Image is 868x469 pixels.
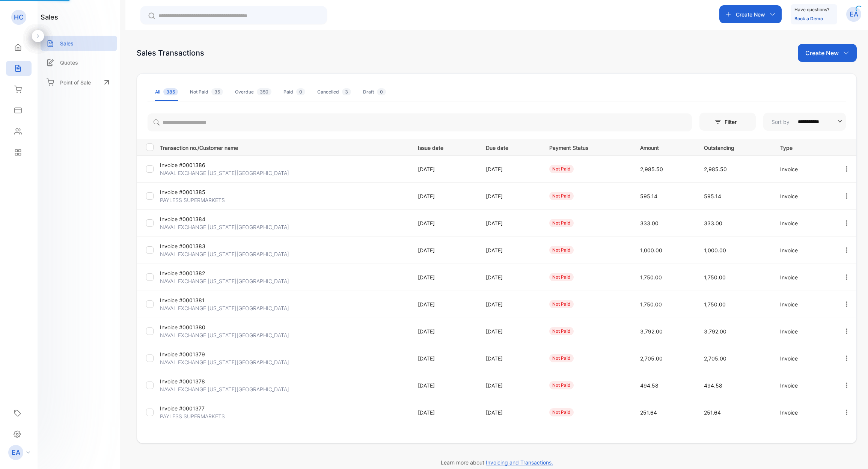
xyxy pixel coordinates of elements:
p: Quotes [60,59,78,66]
span: 1,000.00 [704,247,726,253]
span: 1,000.00 [640,247,662,253]
div: Sales Transactions [137,47,204,59]
p: Invoice [780,192,827,200]
span: 2,705.00 [640,355,663,362]
div: not paid [549,273,574,281]
button: Create New [798,44,857,62]
p: EA [12,448,20,457]
span: 3,792.00 [640,328,663,335]
p: Payment Status [549,142,625,152]
p: Transaction no./Customer name [160,142,408,152]
p: [DATE] [486,273,533,281]
p: Invoice [780,382,827,389]
p: Sort by [772,118,790,126]
p: Invoice #0001379 [160,350,243,358]
div: All [155,89,178,95]
div: not paid [549,381,574,389]
p: Invoice [780,300,827,308]
a: Point of Sale [41,74,117,90]
span: 2,985.50 [704,166,727,172]
p: Point of Sale [60,78,91,86]
p: Invoice #0001381 [160,296,243,304]
button: EA [846,5,861,23]
span: 595.14 [704,193,721,199]
p: NAVAL EXCHANGE [US_STATE][GEOGRAPHIC_DATA] [160,169,289,177]
p: [DATE] [418,300,471,308]
div: not paid [549,192,574,200]
p: [DATE] [418,382,471,389]
span: 1,750.00 [704,274,726,280]
span: 35 [211,88,223,95]
p: Invoice #0001383 [160,242,243,250]
p: [DATE] [486,300,533,308]
div: not paid [549,219,574,227]
div: not paid [549,354,574,362]
p: Amount [640,142,689,152]
p: NAVAL EXCHANGE [US_STATE][GEOGRAPHIC_DATA] [160,250,289,258]
a: Sales [41,36,117,51]
span: 595.14 [640,193,657,199]
p: [DATE] [486,354,533,362]
p: Invoice #0001385 [160,188,243,196]
p: [DATE] [486,192,533,200]
div: not paid [549,327,574,335]
p: [DATE] [418,409,471,416]
p: Invoice [780,354,827,362]
p: Outstanding [704,142,765,152]
p: NAVAL EXCHANGE [US_STATE][GEOGRAPHIC_DATA] [160,358,289,366]
p: [DATE] [418,354,471,362]
span: 1,750.00 [704,301,726,308]
p: Invoice #0001384 [160,215,243,223]
p: [DATE] [418,219,471,227]
p: [DATE] [418,165,471,173]
div: Paid [283,89,305,95]
p: Create New [805,48,839,57]
p: Issue date [418,142,471,152]
p: [DATE] [418,327,471,335]
p: Due date [486,142,533,152]
p: [DATE] [418,246,471,254]
p: Invoice #0001378 [160,377,243,385]
p: NAVAL EXCHANGE [US_STATE][GEOGRAPHIC_DATA] [160,331,289,339]
div: not paid [549,300,574,308]
p: HC [14,12,24,22]
p: NAVAL EXCHANGE [US_STATE][GEOGRAPHIC_DATA] [160,304,289,312]
p: Invoice #0001386 [160,161,243,169]
p: PAYLESS SUPERMARKETS [160,412,243,420]
p: NAVAL EXCHANGE [US_STATE][GEOGRAPHIC_DATA] [160,223,289,231]
p: [DATE] [486,382,533,389]
div: Draft [363,89,386,95]
p: [DATE] [418,192,471,200]
p: [DATE] [418,273,471,281]
p: Invoice [780,246,827,254]
div: Cancelled [317,89,351,95]
div: not paid [549,165,574,173]
div: Overdue [235,89,271,95]
p: Type [780,142,827,152]
a: Book a Demo [794,16,823,21]
p: PAYLESS SUPERMARKETS [160,196,243,204]
p: [DATE] [486,219,533,227]
p: Invoice #0001382 [160,269,243,277]
span: 3,792.00 [704,328,726,335]
p: Invoice [780,273,827,281]
p: [DATE] [486,327,533,335]
span: 2,985.50 [640,166,663,172]
div: Not Paid [190,89,223,95]
p: Sales [60,39,74,47]
p: Invoice #0001377 [160,404,243,412]
span: 1,750.00 [640,274,662,280]
p: [DATE] [486,409,533,416]
p: Invoice [780,409,827,416]
span: 0 [377,88,386,95]
p: Learn more about [137,458,857,466]
button: Sort by [763,113,846,131]
span: 3 [342,88,351,95]
p: NAVAL EXCHANGE [US_STATE][GEOGRAPHIC_DATA] [160,385,289,393]
a: Quotes [41,55,117,70]
p: Have questions? [794,6,829,14]
h1: sales [41,12,58,22]
p: Invoice [780,165,827,173]
p: [DATE] [486,165,533,173]
p: NAVAL EXCHANGE [US_STATE][GEOGRAPHIC_DATA] [160,277,289,285]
